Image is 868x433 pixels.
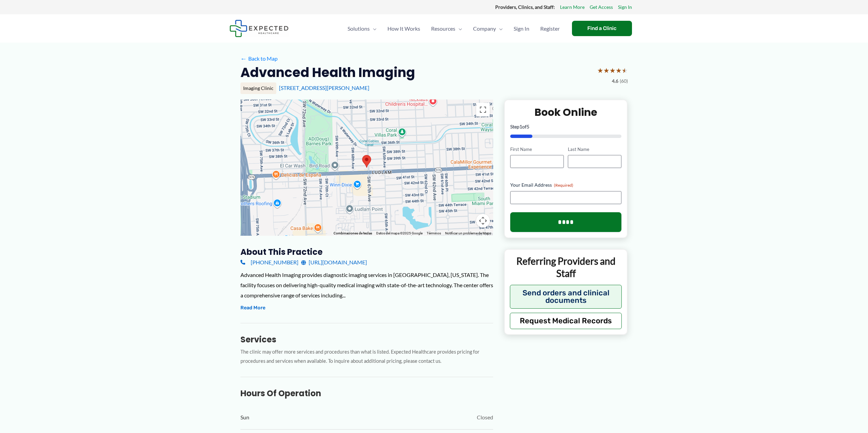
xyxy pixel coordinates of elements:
[230,20,289,37] img: Expected Healthcare Logo - side, dark font, small
[455,17,462,41] span: Menu Toggle
[510,255,622,280] p: Referring Providers and Staff
[510,313,622,329] button: Request Medical Records
[240,55,247,62] span: ←
[348,17,370,41] span: Solutions
[240,304,265,312] button: Read More
[554,183,573,188] span: (Required)
[376,231,423,235] span: Datos del mapa ©2025 Google
[279,84,369,91] a: [STREET_ADDRESS][PERSON_NAME]
[334,231,372,236] button: Combinaciones de teclas
[242,227,265,236] img: Google
[618,3,632,12] a: Sign In
[240,257,298,267] a: [PHONE_NUMBER]
[540,17,560,41] span: Register
[240,64,415,81] h2: Advanced Health Imaging
[620,77,628,86] span: (60)
[510,124,622,129] p: Step of
[240,334,493,345] h3: Services
[240,412,249,422] span: Sun
[597,64,603,77] span: ★
[382,17,426,41] a: How It Works
[510,285,622,309] button: Send orders and clinical documents
[616,64,622,77] span: ★
[426,17,468,41] a: ResourcesMenu Toggle
[477,412,493,422] span: Closed
[527,124,529,129] span: 5
[445,231,491,235] a: Notificar un problema de Maps
[342,17,382,41] a: SolutionsMenu Toggle
[508,17,535,41] a: Sign In
[603,64,609,77] span: ★
[342,17,565,41] nav: Primary Site Navigation
[496,17,503,41] span: Menu Toggle
[510,106,622,119] h2: Book Online
[590,3,613,12] a: Get Access
[240,388,493,399] h3: Hours of Operation
[568,146,621,153] label: Last Name
[476,103,490,117] button: Cambiar a la vista en pantalla completa
[519,124,522,129] span: 1
[240,53,278,64] a: ←Back to Map
[240,347,493,366] p: The clinic may offer more services and procedures than what is listed. Expected Healthcare provid...
[240,247,493,257] h3: About this practice
[473,17,496,41] span: Company
[622,64,628,77] span: ★
[431,17,455,41] span: Resources
[510,182,622,188] label: Your Email Address
[476,214,490,228] button: Controles de visualización del mapa
[301,257,367,267] a: [URL][DOMAIN_NAME]
[240,270,493,300] div: Advanced Health Imaging provides diagnostic imaging services in [GEOGRAPHIC_DATA], [US_STATE]. Th...
[240,82,276,94] div: Imaging Clinic
[370,17,377,41] span: Menu Toggle
[242,227,265,236] a: Abre esta zona en Google Maps (se abre en una nueva ventana)
[495,4,555,10] strong: Providers, Clinics, and Staff:
[612,77,618,86] span: 4.6
[387,17,420,41] span: How It Works
[560,3,585,12] a: Learn More
[535,17,565,41] a: Register
[427,231,441,235] a: Términos (se abre en una nueva pestaña)
[468,17,508,41] a: CompanyMenu Toggle
[609,64,616,77] span: ★
[510,146,564,153] label: First Name
[572,21,632,36] a: Find a Clinic
[514,17,529,41] span: Sign In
